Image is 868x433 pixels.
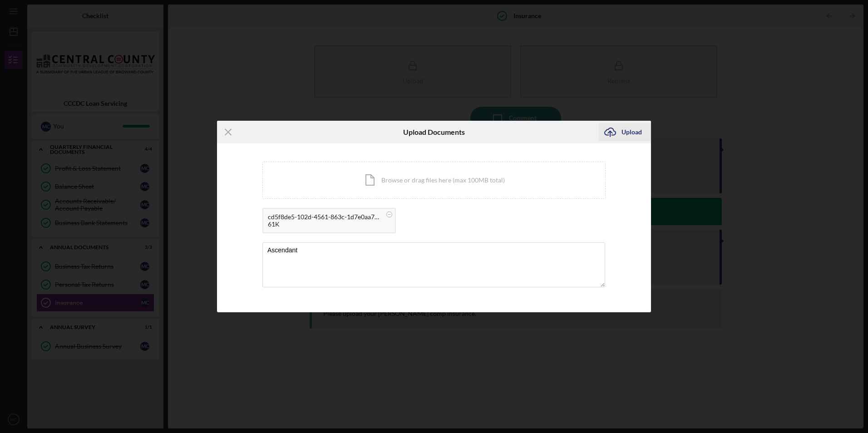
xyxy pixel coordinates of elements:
[403,128,465,136] h6: Upload Documents
[268,213,381,221] div: cd5f8de5-102d-4561-863c-1d7e0aa7a4c2.pdf
[262,242,605,287] textarea: Ascendant
[599,123,651,141] button: Upload
[268,221,381,228] div: 61K
[621,123,642,141] div: Upload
